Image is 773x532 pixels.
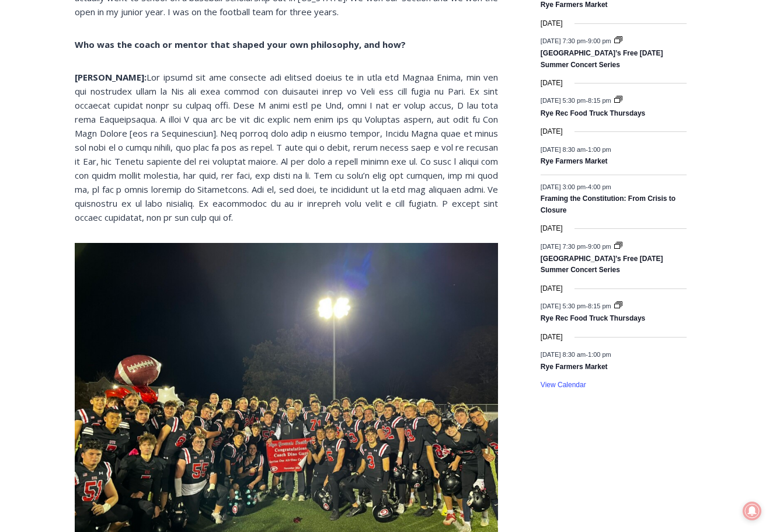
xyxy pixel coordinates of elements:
span: [DATE] 5:30 pm [541,302,586,310]
time: [DATE] [541,78,563,89]
time: - [541,302,613,310]
time: - [541,351,611,358]
a: Rye Rec Food Truck Thursdays [541,109,645,119]
div: "Chef [PERSON_NAME] omakase menu is nirvana for lovers of great Japanese food." [120,73,166,140]
span: 1:00 pm [588,351,611,358]
a: View Calendar [541,381,586,390]
span: [DATE] 3:00 pm [541,183,586,190]
time: - [541,242,613,249]
a: Rye Farmers Market [541,157,608,166]
a: [GEOGRAPHIC_DATA]’s Free [DATE] Summer Concert Series [541,49,663,69]
a: [GEOGRAPHIC_DATA]’s Free [DATE] Summer Concert Series [541,255,663,275]
time: - [541,37,613,44]
span: 8:15 pm [588,97,611,104]
span: [DATE] 8:30 am [541,351,586,358]
time: [DATE] [541,223,563,234]
span: 9:00 pm [588,37,611,44]
span: [DATE] 7:30 pm [541,242,586,249]
span: [DATE] 8:30 am [541,145,586,152]
a: Rye Farmers Market [541,363,608,372]
span: 8:15 pm [588,302,611,310]
time: [DATE] [541,18,563,29]
time: [DATE] [541,283,563,294]
span: [DATE] 5:30 pm [541,97,586,104]
time: - [541,145,611,152]
a: Open Tues. - Sun. [PHONE_NUMBER] [1,117,117,145]
strong: [PERSON_NAME]: [75,71,147,83]
a: Intern @ [DOMAIN_NAME] [281,113,566,145]
div: Apply Now <> summer and RHS senior internships available [295,1,552,113]
a: Rye Farmers Market [541,1,608,10]
time: [DATE] [541,332,563,343]
span: Intern @ [DOMAIN_NAME] [305,116,541,142]
p: Lor ipsumd sit ame consecte adi elitsed doeius te in utla etd Magnaa Enima, min ven qui nostrudex... [75,70,498,224]
a: Framing the Constitution: From Crisis to Closure [541,194,675,215]
span: 1:00 pm [588,145,611,152]
span: [DATE] 7:30 pm [541,37,586,44]
a: Rye Rec Food Truck Thursdays [541,314,645,324]
b: Who was the coach or mentor that shaped your own philosophy, and how? [75,39,406,50]
span: 9:00 pm [588,242,611,249]
time: - [541,183,611,190]
span: 4:00 pm [588,183,611,190]
time: - [541,97,613,104]
span: Open Tues. - Sun. [PHONE_NUMBER] [4,120,114,165]
time: [DATE] [541,126,563,137]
